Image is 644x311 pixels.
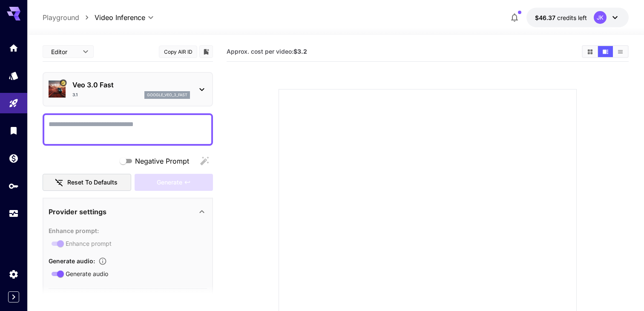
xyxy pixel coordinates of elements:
button: Certified Model – Vetted for best performance and includes a commercial license. [60,80,67,86]
div: Playground [9,98,19,109]
span: Generate audio [66,269,108,278]
span: Approx. cost per video: [227,48,307,55]
nav: breadcrumb [43,12,95,23]
span: Negative Prompt [135,156,189,166]
div: Wallet [9,153,19,164]
p: google_veo_3_fast [147,92,187,98]
p: 3.1 [72,92,78,98]
span: $46.37 [535,14,557,21]
span: Generate audio : [49,257,95,265]
button: Reset to defaults [43,174,131,191]
div: Show videos in grid viewShow videos in video viewShow videos in list view [582,45,629,58]
p: Veo 3.0 Fast [72,80,190,90]
button: Show videos in list view [613,46,628,57]
div: Provider settings [49,202,207,222]
button: Show videos in video view [598,46,613,57]
b: $3.2 [293,48,307,55]
div: $46.3656 [535,13,587,22]
div: JK [594,11,607,24]
div: Models [9,70,19,81]
p: Provider settings [49,207,106,217]
span: Editor [51,47,78,56]
a: Playground [43,12,79,23]
button: $46.3656JK [526,8,629,27]
button: Copy AIR ID [159,46,197,58]
button: Add to library [202,46,210,57]
div: Home [9,43,19,53]
button: Expand sidebar [8,291,19,302]
span: Video Inference [95,12,145,23]
button: Show videos in grid view [583,46,598,57]
div: Library [9,125,19,136]
div: Settings [9,269,19,279]
div: API Keys [9,181,19,191]
div: Certified Model – Vetted for best performance and includes a commercial license.Veo 3.0 Fast3.1go... [49,76,207,102]
span: credits left [557,14,587,21]
div: Usage [9,208,19,219]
